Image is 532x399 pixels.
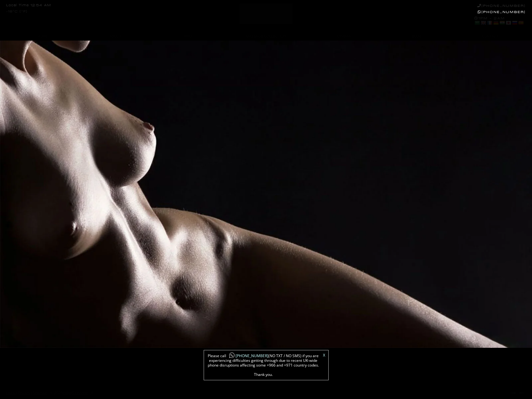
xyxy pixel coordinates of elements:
[6,4,51,7] div: Local Time 12:54 AM
[518,392,526,394] a: Next
[152,32,225,41] a: INFO
[6,10,27,13] div: -18°C (°F)
[308,32,380,41] a: CINEMA
[493,20,499,25] a: German
[453,32,526,41] a: CONTACT
[512,20,517,25] a: Russian
[323,353,325,357] a: X
[63,390,88,396] a: WINKS London
[477,4,526,8] a: [PHONE_NUMBER]
[518,20,524,25] a: Spanish
[226,353,268,358] a: [PHONE_NUMBER]
[207,353,320,377] span: Please call (NO TXT / NO SMS) if you are experiencing difficulties getting through due to recent ...
[480,20,486,25] a: English
[6,388,93,398] div: | | | © 2025 |
[6,390,16,396] a: Legal
[79,32,152,41] a: ABOUT
[509,392,516,394] a: Prev
[474,20,480,25] a: Arabic
[474,16,526,26] div: 1PM - 2AM
[18,390,30,396] a: Privacy
[487,20,492,25] a: French
[229,352,235,359] img: whatsapp-icon1.png
[478,10,526,14] a: [PHONE_NUMBER]
[6,32,79,41] a: HOME
[499,20,505,25] a: Hindi
[380,32,453,41] a: BLOG
[505,20,511,25] a: Japanese
[224,32,307,41] a: MASSAGE COLLECTION
[32,390,47,396] a: Sitemap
